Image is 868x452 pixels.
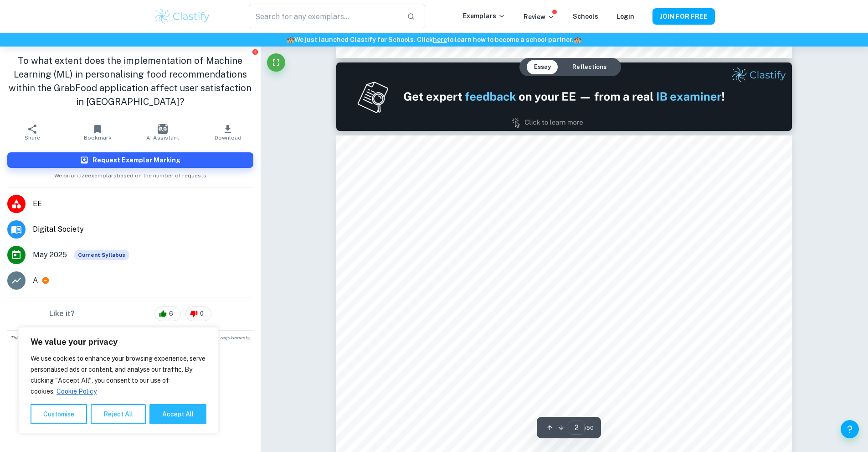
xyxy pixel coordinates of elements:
a: Schools [573,13,598,20]
span: Download [215,135,241,141]
span: / 50 [585,424,594,432]
button: Customise [31,404,87,424]
span: 🏫 [574,36,581,43]
p: We value your privacy [31,337,206,348]
span: Current Syllabus [74,250,129,260]
input: Search for any exemplars... [249,4,399,29]
span: Digital Society [33,224,253,235]
h6: Request Exemplar Marking [92,155,180,165]
span: Bookmark [84,135,112,141]
span: EE [33,198,253,209]
button: Bookmark [65,119,130,145]
h6: Like it? [49,308,75,319]
p: Exemplars [463,11,505,21]
button: AI Assistant [130,119,195,145]
button: Essay [527,60,558,74]
div: 0 [185,307,211,321]
img: AI Assistant [158,124,168,134]
button: Reflections [565,60,614,74]
span: May 2025 [33,249,67,260]
p: A [33,275,38,286]
button: Accept All [149,404,206,424]
button: Request Exemplar Marking [7,152,253,168]
button: Fullscreen [267,53,285,72]
div: This exemplar is based on the current syllabus. Feel free to refer to it for inspiration/ideas wh... [74,250,129,260]
span: 0 [195,309,209,318]
img: Clastify logo [154,7,211,26]
button: Help and Feedback [841,420,859,438]
h6: We just launched Clastify for Schools. Click to learn how to become a school partner. [2,35,866,45]
span: AI Assistant [146,135,179,141]
button: Report issue [252,48,259,55]
span: 6 [164,309,178,318]
span: 🏫 [287,36,294,43]
div: We value your privacy [18,327,219,434]
img: Ad [336,62,792,131]
a: here [433,36,447,43]
div: 6 [154,307,181,321]
span: This is an example of past student work. Do not copy or submit as your own. Use to understand the... [4,334,257,348]
button: Reject All [91,404,146,424]
button: JOIN FOR FREE [652,8,715,25]
a: Login [616,13,634,20]
p: Review [524,12,555,22]
h1: To what extent does the implementation of Machine Learning (ML) in personalising food recommendat... [7,54,253,109]
button: Download [195,119,261,145]
span: We prioritize exemplars based on the number of requests [54,168,206,180]
p: We use cookies to enhance your browsing experience, serve personalised ads or content, and analys... [31,353,206,397]
a: Cookie Policy [56,387,97,395]
span: Share [25,135,40,141]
